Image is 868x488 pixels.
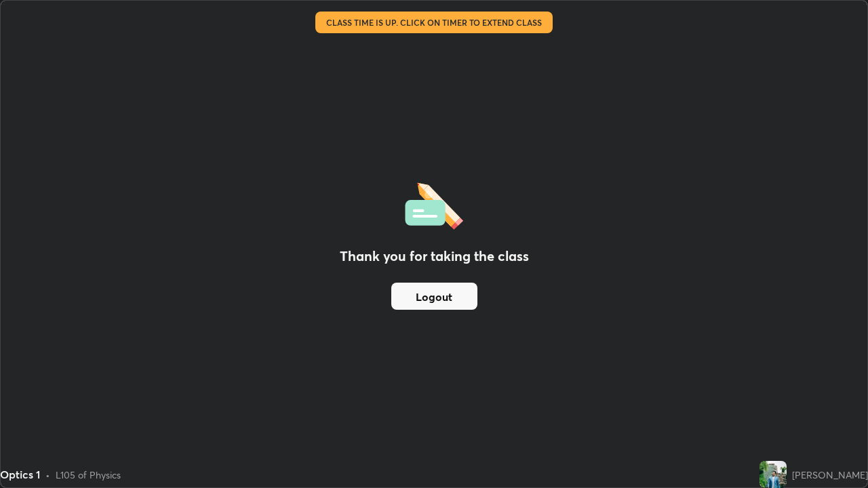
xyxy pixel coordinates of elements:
div: [PERSON_NAME] [792,468,868,482]
button: Logout [391,283,477,310]
div: L105 of Physics [56,468,121,482]
img: offlineFeedback.1438e8b3.svg [405,178,463,230]
div: • [45,468,50,482]
img: 3039acb2fa3d48028dcb1705d1182d1b.jpg [759,461,787,488]
h2: Thank you for taking the class [340,246,529,266]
